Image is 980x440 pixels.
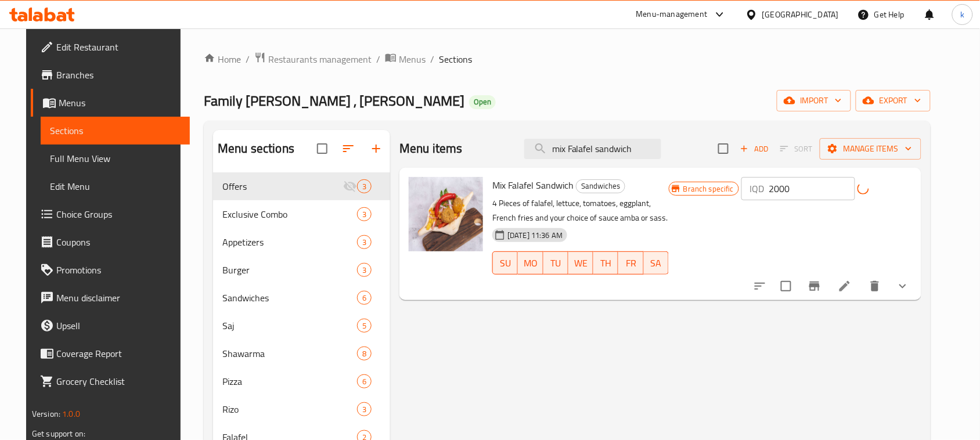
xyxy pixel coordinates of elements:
span: Select section [711,136,736,161]
button: sort-choices [746,272,774,300]
span: Menu disclaimer [56,291,181,305]
button: Branch-specific-item [801,272,828,300]
span: Saj [222,319,357,333]
span: Sections [439,52,472,66]
button: import [777,90,851,111]
span: Select all sections [310,136,334,161]
div: items [357,235,372,249]
div: items [357,374,372,388]
svg: Show Choices [896,279,910,293]
li: / [430,52,434,66]
input: Please enter price [769,177,855,200]
div: items [357,179,372,193]
a: Promotions [31,256,190,284]
a: Menus [31,89,190,117]
span: Sort sections [334,135,362,163]
a: Menu disclaimer [31,284,190,312]
button: export [856,90,931,111]
span: Menus [59,96,181,110]
span: Sections [50,124,181,138]
span: WE [573,255,589,272]
span: 8 [358,348,371,359]
span: Coverage Report [56,347,181,360]
button: WE [568,251,593,275]
span: SU [498,255,513,272]
div: Offers [222,179,343,193]
a: Coverage Report [31,340,190,367]
span: Grocery Checklist [56,374,181,388]
button: Add section [362,135,390,163]
div: Appetizers3 [213,228,390,256]
a: Menus [385,52,426,67]
button: show more [889,272,917,300]
div: Exclusive Combo [222,207,357,221]
a: Coupons [31,228,190,256]
span: Restaurants management [268,52,372,66]
nav: breadcrumb [204,52,931,67]
a: Edit menu item [838,279,852,293]
span: Branches [56,68,181,82]
span: Edit Restaurant [56,40,181,54]
div: items [357,263,372,277]
span: Coupons [56,235,181,249]
img: Mix Falafel Sandwich [409,177,483,251]
li: / [246,52,250,66]
div: Pizza6 [213,367,390,395]
span: Appetizers [222,235,357,249]
div: items [357,402,372,416]
span: MO [523,255,538,272]
button: FR [618,251,643,275]
div: items [357,347,372,360]
span: export [865,93,921,108]
div: Rizo3 [213,395,390,423]
span: Branch specific [679,183,738,194]
a: Full Menu View [41,145,190,172]
span: k [960,8,964,21]
h2: Menu sections [218,140,294,157]
div: Exclusive Combo3 [213,200,390,228]
a: Choice Groups [31,200,190,228]
span: 3 [358,181,371,192]
span: Sandwiches [222,291,357,305]
span: Version: [32,406,60,421]
button: Add [736,140,773,158]
h2: Menu items [399,140,463,157]
p: 4 Pieces of falafel, lettuce, tomatoes, eggplant, French fries and your choice of sauce amba or s... [492,196,669,225]
span: 6 [358,376,371,387]
span: Manage items [829,142,912,156]
div: Open [469,95,496,109]
div: items [357,207,372,221]
a: Branches [31,61,190,89]
li: / [376,52,380,66]
span: 1.0.0 [62,406,80,421]
div: Burger [222,263,357,277]
span: Sandwiches [577,179,625,193]
span: Add item [736,140,773,158]
div: items [357,319,372,333]
div: Sandwiches6 [213,284,390,312]
span: Edit Menu [50,179,181,193]
span: FR [623,255,639,272]
span: TH [598,255,614,272]
span: Family [PERSON_NAME] , [PERSON_NAME] [204,88,464,114]
div: Menu-management [636,8,708,21]
button: Manage items [820,138,921,160]
span: Shawarma [222,347,357,360]
span: TU [548,255,564,272]
svg: Inactive section [343,179,357,193]
span: Select section first [773,140,820,158]
div: Saj5 [213,312,390,340]
div: Shawarma8 [213,340,390,367]
button: delete [861,272,889,300]
div: items [357,291,372,305]
button: MO [518,251,543,275]
span: Add [738,142,770,156]
span: SA [648,255,664,272]
span: Open [469,97,496,107]
a: Edit Menu [41,172,190,200]
span: Mix Falafel Sandwich [492,176,574,194]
